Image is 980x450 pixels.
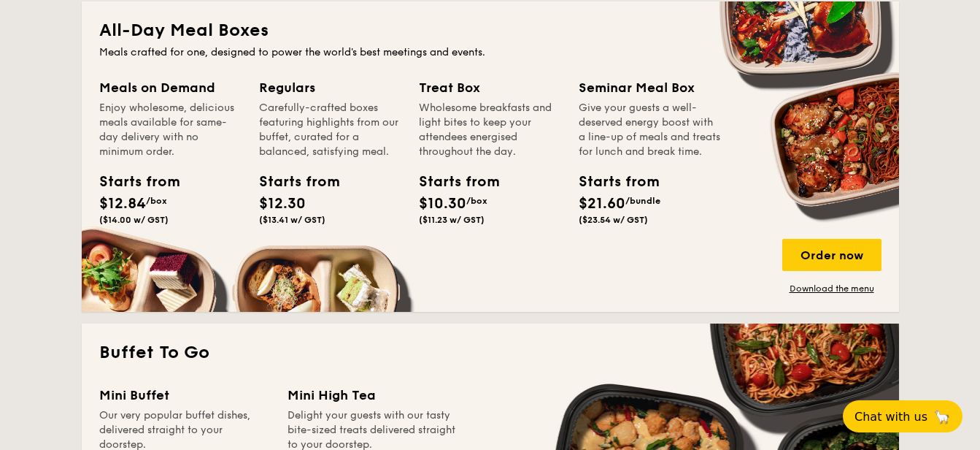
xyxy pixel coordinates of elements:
div: Mini High Tea [288,385,458,405]
a: Download the menu [782,283,881,294]
div: Treat Box [419,77,561,98]
span: Chat with us [854,410,927,424]
span: ($23.54 w/ GST) [579,215,648,225]
h2: All-Day Meal Boxes [99,19,881,42]
div: Starts from [259,171,325,193]
span: ($14.00 w/ GST) [99,215,169,225]
div: Starts from [579,171,644,193]
h2: Buffet To Go [99,341,881,365]
span: /box [466,196,487,206]
div: Order now [782,239,881,271]
div: Mini Buffet [99,385,270,405]
div: Carefully-crafted boxes featuring highlights from our buffet, curated for a balanced, satisfying ... [259,101,401,159]
div: Seminar Meal Box [579,77,721,98]
div: Starts from [419,171,485,193]
button: Chat with us🦙 [843,400,962,432]
span: ($11.23 w/ GST) [419,215,485,225]
span: $10.30 [419,195,466,213]
span: 🦙 [933,408,951,425]
span: $21.60 [579,195,625,213]
div: Wholesome breakfasts and light bites to keep your attendees energised throughout the day. [419,101,561,159]
span: $12.84 [99,195,146,213]
div: Starts from [99,171,165,193]
span: /box [146,196,167,206]
div: Enjoy wholesome, delicious meals available for same-day delivery with no minimum order. [99,101,242,159]
div: Meals on Demand [99,77,242,98]
div: Give your guests a well-deserved energy boost with a line-up of meals and treats for lunch and br... [579,101,721,159]
div: Regulars [259,77,401,98]
span: ($13.41 w/ GST) [259,215,325,225]
div: Meals crafted for one, designed to power the world's best meetings and events. [99,45,881,60]
span: /bundle [625,196,660,206]
span: $12.30 [259,195,306,213]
